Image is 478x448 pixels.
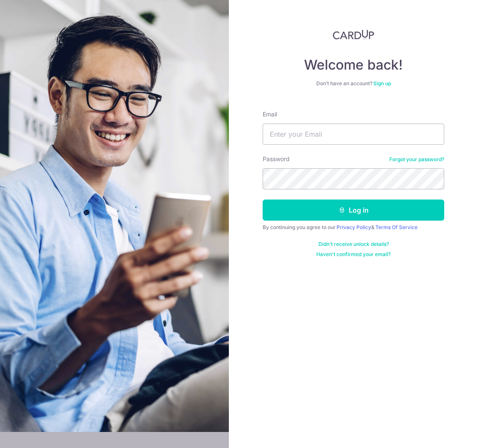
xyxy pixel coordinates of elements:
[263,155,290,163] label: Password
[263,80,444,87] div: Don’t have an account?
[373,80,391,86] a: Sign up
[263,200,444,221] button: Log in
[389,156,444,163] a: Forgot your password?
[263,57,444,73] h4: Welcome back!
[263,110,277,119] label: Email
[263,224,444,231] div: By continuing you agree to our &
[337,224,371,230] a: Privacy Policy
[316,251,391,258] a: Haven't confirmed your email?
[333,30,374,40] img: CardUp Logo
[318,241,389,248] a: Didn't receive unlock details?
[375,224,418,230] a: Terms Of Service
[263,124,444,145] input: Enter your Email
